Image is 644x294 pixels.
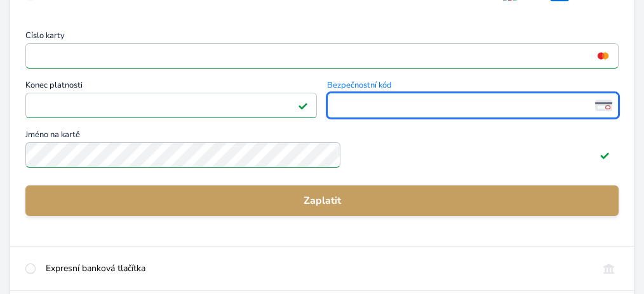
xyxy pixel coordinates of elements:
span: Jméno na kartě [25,131,619,142]
iframe: Iframe pro bezpečnostní kód [333,97,613,114]
input: Jméno na kartěPlatné pole [25,142,340,168]
img: onlineBanking_CZ.svg [599,262,619,275]
button: Zaplatit [25,185,619,216]
span: Zaplatit [36,193,608,208]
img: Platné pole [600,150,610,160]
span: Číslo karty [25,32,619,43]
div: Expresní banková tlačítka [46,262,589,275]
iframe: Iframe pro číslo karty [31,47,613,65]
span: Bezpečnostní kód [327,81,619,93]
img: Platné pole [298,100,308,110]
iframe: Iframe pro datum vypršení platnosti [31,97,311,114]
img: mc [594,50,612,62]
span: Konec platnosti [25,81,317,93]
